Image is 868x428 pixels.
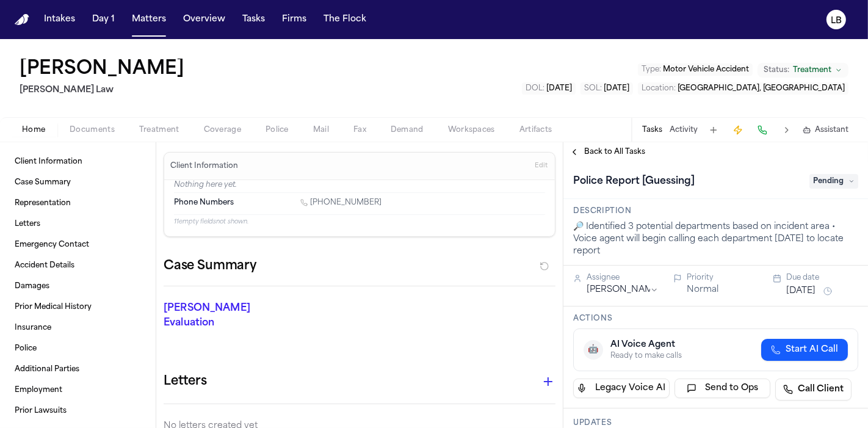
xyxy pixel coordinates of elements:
button: Legacy Voice AI [573,379,670,398]
h2: [PERSON_NAME] Law [20,83,189,98]
span: [DATE] [546,85,572,92]
h1: [PERSON_NAME] [20,59,184,81]
h3: Actions [573,314,858,324]
button: Send to Ops [675,379,771,398]
span: 🤖 [588,344,599,356]
span: Workspaces [448,125,495,135]
span: Location : [642,85,676,92]
img: Finch Logo [15,14,29,26]
a: Accident Details [10,256,146,275]
span: Coverage [204,125,241,135]
p: Nothing here yet. [174,180,545,192]
button: [DATE] [786,285,816,297]
div: Ready to make calls [610,351,682,361]
a: Case Summary [10,173,146,192]
a: Insurance [10,318,146,338]
a: Call 1 (916) 458-2271 [300,198,382,208]
div: Assignee [587,273,659,283]
span: Artifacts [519,125,552,135]
div: Priority [687,273,759,283]
button: Edit Location: Elk Grove, CA [638,82,848,95]
h3: Updates [573,418,858,428]
button: Assistant [803,125,848,135]
button: Create Immediate Task [729,122,747,139]
a: Home [15,14,29,26]
button: Edit DOL: 2024-06-13 [522,82,576,95]
a: Call Client [775,379,852,401]
div: AI Voice Agent [610,339,682,351]
a: Damages [10,277,146,296]
button: Tasks [237,9,270,31]
button: Edit [531,156,551,176]
a: Additional Parties [10,360,146,379]
button: Back to All Tasks [563,147,651,157]
span: Status: [764,65,789,75]
button: Edit matter name [20,59,184,81]
span: Start AI Call [786,344,838,356]
h2: Case Summary [164,256,256,276]
a: Employment [10,380,146,400]
button: Add Task [705,122,722,139]
a: Letters [10,214,146,234]
span: Police [266,125,289,135]
div: Due date [786,273,858,283]
span: Assistant [815,125,848,135]
span: Edit [535,162,548,170]
span: Mail [313,125,329,135]
a: Client Information [10,152,146,172]
a: Emergency Contact [10,235,146,255]
a: Prior Lawsuits [10,401,146,421]
h1: Police Report [Guessing] [568,172,700,191]
span: Phone Numbers [174,198,234,208]
p: [PERSON_NAME] Evaluation [164,301,284,330]
button: Edit Type: Motor Vehicle Accident [638,63,753,76]
span: Motor Vehicle Accident [663,66,749,73]
button: Change status from Treatment [758,63,848,78]
span: Demand [391,125,424,135]
button: Activity [670,125,698,135]
span: SOL : [584,85,602,92]
h1: Letters [164,372,207,391]
p: 11 empty fields not shown. [174,217,545,227]
span: Treatment [793,65,831,75]
button: Edit SOL: 2026-06-13 [580,82,633,95]
button: Normal [687,284,718,296]
button: Tasks [642,125,662,135]
button: Start AI Call [761,339,848,361]
span: Fax [353,125,366,135]
span: Home [22,125,45,135]
h3: Description [573,206,858,216]
button: Overview [178,9,230,31]
a: Prior Medical History [10,297,146,317]
button: Snooze task [820,284,835,299]
button: The Flock [319,9,371,31]
span: Documents [70,125,115,135]
span: [GEOGRAPHIC_DATA], [GEOGRAPHIC_DATA] [678,85,845,92]
span: DOL : [526,85,544,92]
span: Back to All Tasks [584,147,645,157]
button: Day 1 [87,9,120,31]
button: Intakes [39,9,80,31]
a: Representation [10,194,146,213]
span: Type : [642,66,661,73]
h3: Client Information [168,161,241,171]
span: Pending [809,174,858,189]
div: 🔎 Identified 3 potential departments based on incident area • Voice agent will begin calling each... [573,221,858,258]
button: Matters [127,9,171,31]
span: Treatment [139,125,179,135]
button: Make a Call [754,122,771,139]
button: Firms [277,9,311,31]
a: Police [10,339,146,358]
span: [DATE] [604,85,629,92]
